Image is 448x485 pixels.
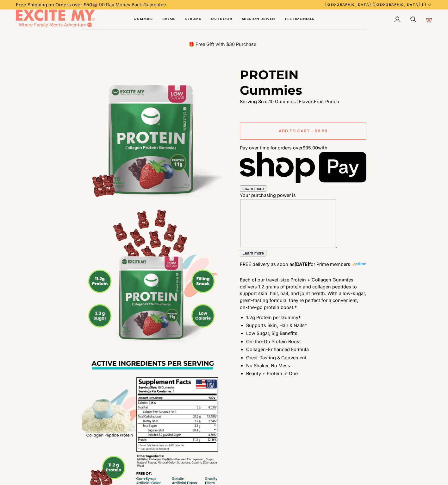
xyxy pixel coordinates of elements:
a: Serums [180,9,206,29]
img: PROTEIN Gummies [82,67,224,210]
li: Collagen-Enhanced Formula [246,346,366,353]
span: Gummies [134,16,153,22]
p: 📦 90 Day Money Back Guarentee [16,1,166,8]
h1: PROTEIN Gummies [240,67,362,98]
img: PROTEIN Gummies [82,210,224,352]
li: 1.2g Protein per Gummy† [246,314,366,321]
button: [GEOGRAPHIC_DATA] ([GEOGRAPHIC_DATA] $) [320,2,437,7]
span: Serums [185,16,201,22]
span: Add to Cart [279,128,310,134]
li: On-the-Go Protein Boost [246,338,366,345]
span: $6.99 [315,128,328,134]
span: Mission Driven [242,16,275,22]
strong: Serving Size: [240,99,269,104]
li: No Shaker, No Mess [246,362,366,369]
span: Each of our travel-size Protein + Collagen Gummies delivers 1.2 grams of protein and collagen pep... [240,277,366,310]
span: • [310,128,315,134]
p: 🎁 Free Gift with $30 Purchase [82,41,363,47]
img: EXCITE MY® [16,9,95,29]
p: 10 Gummies | Fruit Punch [240,98,366,105]
li: Supports Skin, Hair & Nails† [246,322,366,329]
li: Great-Tasting & Convenient [246,354,366,361]
a: Mission Driven [237,9,280,29]
button: Add to Cart [240,123,366,140]
strong: Free Shipping on Orders over $50 [16,2,92,7]
li: Beauty + Protein in One [246,370,366,377]
span: Balms [162,16,176,22]
span: Testimonials [284,16,314,22]
strong: Flavor: [299,99,314,104]
a: Testimonials [280,9,319,29]
li: Low Sugar, Big Benefits [246,330,366,337]
a: Outdoor [206,9,237,29]
span: Outdoor [211,16,232,22]
a: Balms [158,9,180,29]
a: Gummies [129,9,158,29]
